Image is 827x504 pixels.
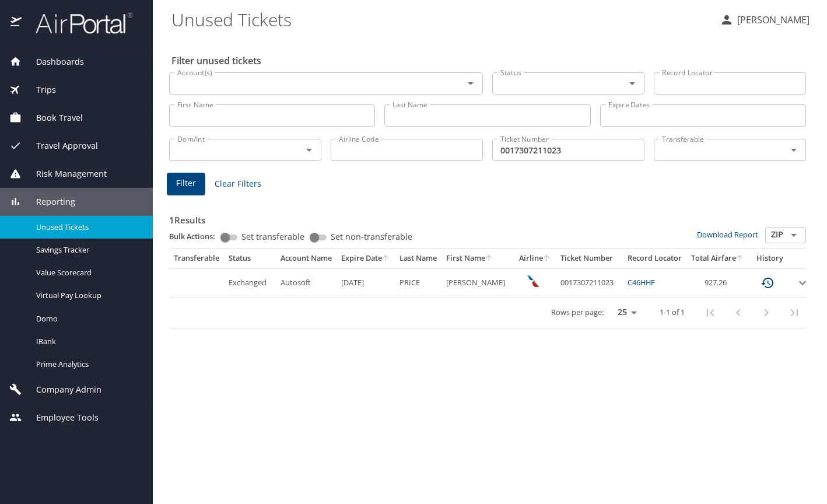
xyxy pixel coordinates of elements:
[22,55,84,68] span: Dashboards
[786,142,802,158] button: Open
[169,231,225,242] p: Bulk Actions:
[241,233,304,241] span: Set transferable
[624,75,640,92] button: Open
[224,268,276,297] td: Exchanged
[22,111,83,124] span: Book Travel
[22,83,56,96] span: Trips
[485,255,493,262] button: sort
[167,173,205,195] button: Filter
[276,268,337,297] td: Autosoft
[22,411,99,424] span: Employee Tools
[22,139,98,152] span: Travel Approval
[36,222,139,233] span: Unused Tickets
[527,275,539,287] img: American Airlines
[543,255,551,262] button: sort
[337,249,395,268] th: Expire Date
[169,249,819,328] table: custom pagination table
[686,268,749,297] td: 927.26
[22,195,75,208] span: Reporting
[749,249,791,268] th: History
[514,249,556,268] th: Airline
[276,249,337,268] th: Account Name
[23,12,132,34] img: airportal-logo.png
[331,233,412,241] span: Set non-transferable
[736,255,744,262] button: sort
[608,304,641,321] select: rows per page
[715,9,814,30] button: [PERSON_NAME]
[395,268,441,297] td: PRICE
[551,309,604,316] p: Rows per page:
[36,336,139,347] span: IBank
[556,268,623,297] td: 0017307211023
[734,13,810,27] p: [PERSON_NAME]
[395,249,441,268] th: Last Name
[171,51,808,70] h2: Filter unused tickets
[441,268,514,297] td: [PERSON_NAME]
[628,277,655,288] a: C46HHF
[556,249,623,268] th: Ticket Number
[441,249,514,268] th: First Name
[686,249,749,268] th: Total Airfare
[224,249,276,268] th: Status
[301,142,317,158] button: Open
[786,227,802,243] button: Open
[623,249,686,268] th: Record Locator
[36,267,139,278] span: Value Scorecard
[796,276,810,290] button: expand row
[462,75,479,92] button: Open
[382,255,390,262] button: sort
[174,253,219,264] div: Transferable
[36,290,139,301] span: Virtual Pay Lookup
[215,177,261,191] span: Clear Filters
[22,383,101,396] span: Company Admin
[10,12,23,34] img: icon-airportal.png
[660,309,685,316] p: 1-1 of 1
[36,244,139,256] span: Savings Tracker
[171,1,710,37] h1: Unused Tickets
[176,176,196,191] span: Filter
[210,173,266,195] button: Clear Filters
[697,229,758,240] a: Download Report
[36,359,139,370] span: Prime Analytics
[36,313,139,324] span: Domo
[22,167,107,180] span: Risk Management
[169,206,806,227] h3: 1 Results
[337,268,395,297] td: [DATE]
